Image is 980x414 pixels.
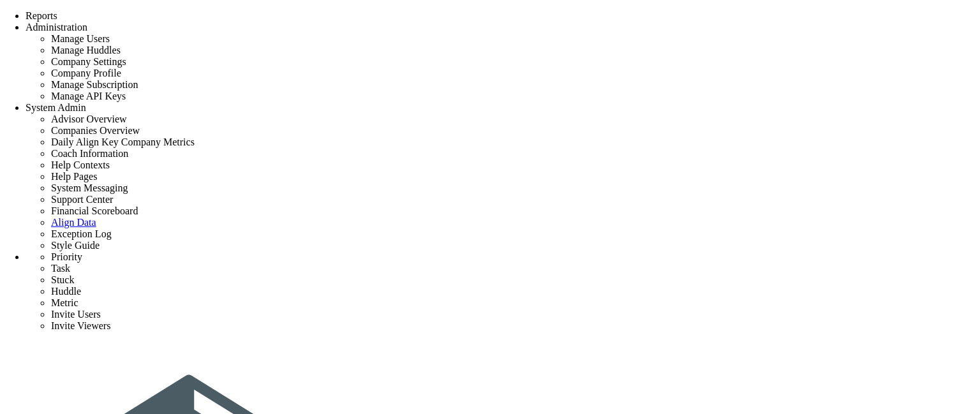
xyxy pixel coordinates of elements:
[51,263,70,274] span: Task
[51,68,121,78] span: Company Profile
[51,45,121,55] span: Manage Huddles
[51,228,112,239] span: Exception Log
[26,10,57,21] span: Reports
[51,309,101,320] span: Invite Users
[26,22,87,33] span: Administration
[51,251,82,262] span: Priority
[51,240,100,251] span: Style Guide
[51,182,128,193] span: System Messaging
[51,194,113,205] span: Support Center
[51,56,126,67] span: Company Settings
[51,159,110,170] span: Help Contexts
[51,137,195,147] span: Daily Align Key Company Metrics
[51,114,127,124] span: Advisor Overview
[51,320,110,331] span: Invite Viewers
[51,297,78,308] span: Metric
[51,217,96,228] a: Align Data
[51,33,110,44] span: Manage Users
[51,274,74,285] span: Stuck
[51,205,138,216] span: Financial Scoreboard
[51,125,140,136] span: Companies Overview
[51,91,126,101] span: Manage API Keys
[51,286,81,297] span: Huddle
[51,171,97,182] span: Help Pages
[51,79,138,90] span: Manage Subscription
[51,148,128,159] span: Coach Information
[26,102,86,113] span: System Admin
